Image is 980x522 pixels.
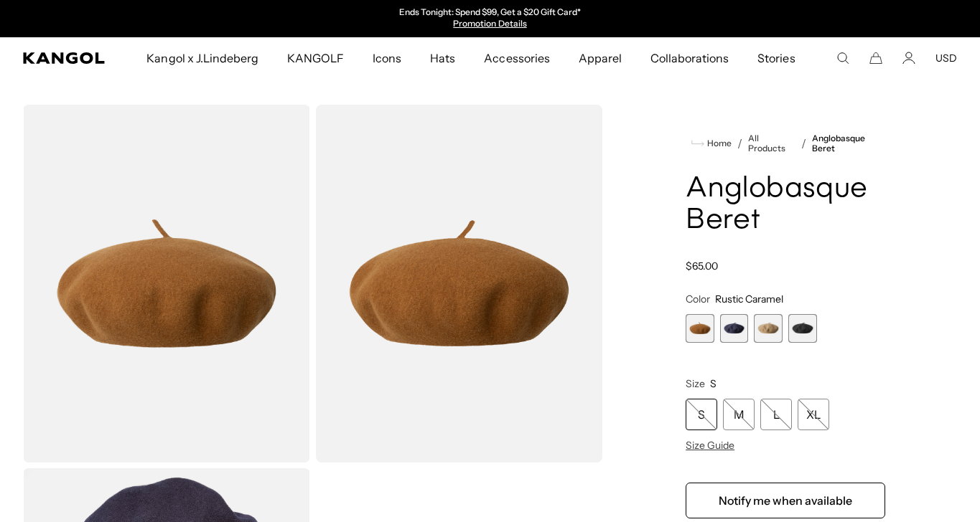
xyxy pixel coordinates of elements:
a: All Products [748,133,795,153]
a: Promotion Details [453,18,526,29]
span: Collaborations [650,37,729,79]
a: Home [691,137,732,150]
li: / [795,135,806,152]
a: Icons [358,37,416,79]
span: S [710,377,717,390]
div: 3 of 4 [754,314,783,343]
span: Stories [757,37,795,79]
span: Hats [430,37,455,79]
span: Accessories [484,37,549,79]
span: Apparel [579,37,622,79]
img: color-rustic-caramel [23,105,310,462]
label: Camel [754,314,783,343]
span: $65.00 [686,260,718,272]
label: Black [788,314,817,343]
button: Cart [869,52,882,65]
span: Kangol x J.Lindeberg [146,37,258,79]
div: L [760,399,792,430]
p: Ends Tonight: Spend $99, Get a $20 Gift Card* [399,7,581,19]
span: Icons [373,37,401,79]
div: M [723,399,755,430]
div: 1 of 2 [342,7,638,30]
img: color-rustic-caramel [316,105,603,462]
label: Rustic Caramel [686,314,714,343]
a: KANGOLF [273,37,358,79]
button: USD [935,52,957,65]
a: Hats [416,37,470,79]
slideshow-component: Announcement bar [342,7,638,30]
span: Rustic Caramel [715,293,783,305]
span: Color [686,293,710,305]
div: S [686,399,717,430]
nav: breadcrumbs [686,133,885,153]
a: Accessories [470,37,564,79]
h1: Anglobasque Beret [686,174,885,237]
div: 2 of 4 [720,314,749,343]
div: 4 of 4 [788,314,817,343]
div: 1 of 4 [686,314,714,343]
label: Dark Blue [720,314,749,343]
div: Announcement [342,7,638,30]
a: Kangol x J.Lindeberg [132,37,273,79]
summary: Search here [836,52,849,65]
a: Kangol [23,52,106,64]
span: Home [704,138,732,148]
a: Apparel [564,37,636,79]
li: / [732,135,742,152]
a: Anglobasque Beret [812,133,885,153]
span: Size [686,377,705,390]
a: Collaborations [636,37,743,79]
span: KANGOLF [287,37,344,79]
button: Notify me when available [686,483,885,518]
a: Account [902,52,915,65]
a: Stories [743,37,809,79]
span: Size Guide [686,439,734,452]
div: XL [798,399,829,430]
